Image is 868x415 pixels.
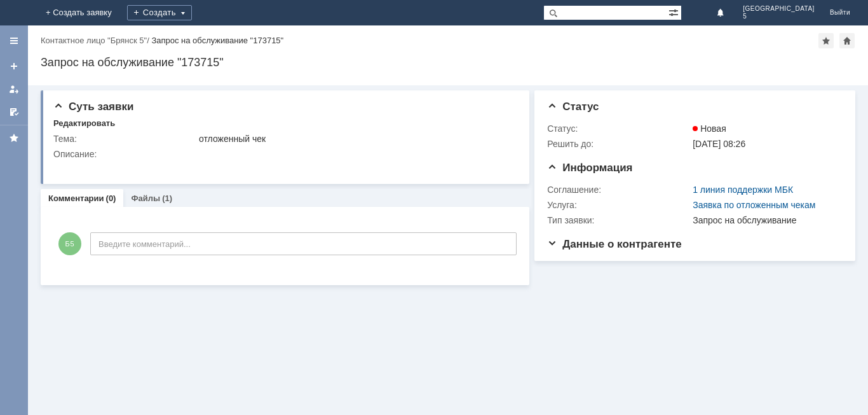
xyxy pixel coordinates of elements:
div: Статус: [547,123,690,134]
div: (1) [162,193,172,203]
a: Контактное лицо "Брянск 5" [41,36,147,45]
div: Добавить в избранное [818,33,834,48]
a: Мои заявки [4,79,24,99]
span: [GEOGRAPHIC_DATA] [743,5,815,13]
div: (0) [106,193,116,203]
span: Данные о контрагенте [547,238,682,250]
div: Запрос на обслуживание "173715" [151,36,283,45]
span: Статус [547,101,599,113]
span: Расширенный поиск [668,6,681,18]
div: Запрос на обслуживание [693,215,837,225]
div: Сделать домашней страницей [839,33,855,48]
a: Файлы [131,193,160,203]
span: Суть заявки [53,101,133,113]
div: Тип заявки: [547,215,690,225]
div: Решить до: [547,139,690,149]
span: Б5 [58,232,81,255]
span: 5 [743,13,815,20]
span: [DATE] 08:26 [693,139,745,149]
div: Соглашение: [547,185,690,195]
div: Тема: [53,134,196,144]
span: Новая [693,123,726,134]
div: Создать [127,5,192,20]
div: Описание: [53,149,515,159]
div: отложенный чек [199,134,512,144]
a: Заявка по отложенным чекам [693,200,815,210]
a: Мои согласования [4,102,24,122]
div: Запрос на обслуживание "173715" [41,56,855,69]
span: Информация [547,162,632,174]
div: / [41,36,151,45]
div: Услуга: [547,200,690,210]
a: Создать заявку [4,56,24,76]
a: Комментарии [48,193,104,203]
a: 1 линия поддержки МБК [693,185,793,195]
div: Редактировать [53,118,115,129]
